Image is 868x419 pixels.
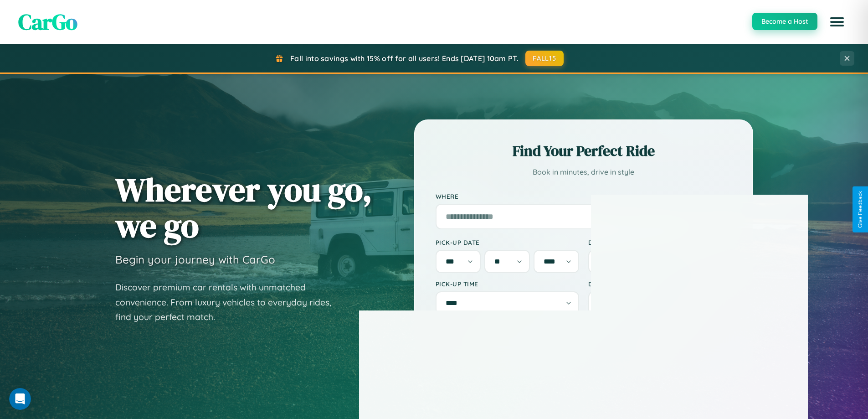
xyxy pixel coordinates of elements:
label: Drop-off Time [588,280,732,288]
button: Open menu [824,9,850,35]
h2: Find Your Perfect Ride [436,141,732,161]
h3: Begin your journey with CarGo [115,253,275,266]
span: Search Cars [568,336,613,347]
p: Discover premium car rentals with unmatched convenience. From luxury vehicles to everyday rides, ... [115,280,343,325]
label: Where [436,192,732,200]
iframe: Intercom live chat [9,388,31,410]
span: CarGo [18,7,77,37]
label: Pick-up Time [436,280,579,288]
h1: Wherever you go, we go [115,171,372,243]
span: Fall into savings with 15% off for all users! Ends [DATE] 10am PT. [290,54,519,63]
button: Become a Host [752,13,817,30]
button: FALL15 [525,51,564,66]
div: Give Feedback [857,191,863,228]
button: Search Cars [436,328,732,355]
label: Pick-up Date [436,238,579,246]
p: Book in minutes, drive in style [436,166,732,179]
label: Drop-off Date [588,238,732,246]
